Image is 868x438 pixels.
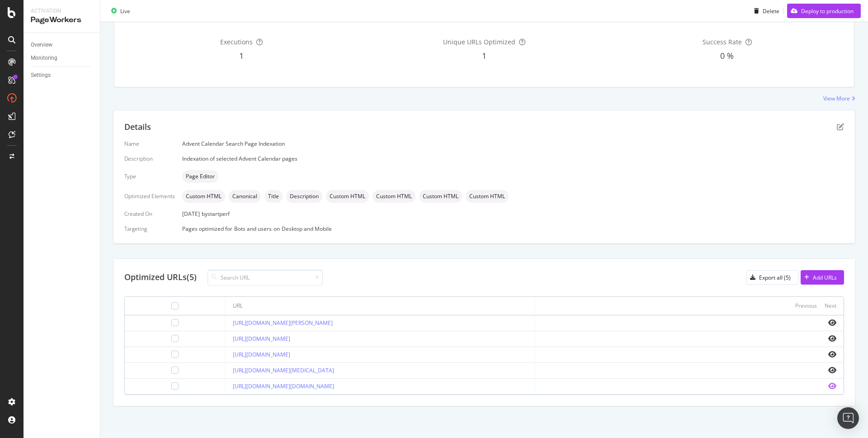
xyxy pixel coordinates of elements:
[182,225,844,233] div: Pages optimized for on
[124,155,175,162] div: Description
[182,140,844,148] div: Advent Calendar Search Page Indexation
[443,38,515,46] span: Unique URLs Optimized
[31,53,57,63] div: Monitoring
[795,302,817,309] div: Previous
[234,225,272,233] div: Bots and users
[290,194,319,199] span: Description
[787,4,861,18] button: Deploy to production
[466,190,509,203] div: neutral label
[482,50,486,61] span: 1
[763,7,779,14] div: Delete
[186,194,222,199] span: Custom HTML
[746,270,798,285] button: Export all (5)
[31,53,94,63] a: Monitoring
[330,194,365,199] span: Custom HTML
[182,155,844,162] div: Indexation of selected Advent Calendar pages
[828,351,836,358] i: eye
[202,210,230,218] div: by startperf
[233,319,333,327] a: [URL][DOMAIN_NAME][PERSON_NAME]
[182,210,844,218] div: [DATE]
[823,95,855,102] a: View More
[720,50,734,61] span: 0 %
[233,382,334,390] a: [URL][DOMAIN_NAME][DOMAIN_NAME]
[282,225,332,233] div: Desktop and Mobile
[828,382,836,390] i: eye
[825,302,836,309] div: Next
[376,194,412,199] span: Custom HTML
[124,172,175,180] div: Type
[182,170,218,183] div: neutral label
[232,194,257,199] span: Canonical
[801,7,854,14] div: Deploy to production
[286,190,322,203] div: neutral label
[120,7,130,14] div: Live
[124,140,175,148] div: Name
[31,40,52,50] div: Overview
[828,367,836,374] i: eye
[31,71,94,80] a: Settings
[182,190,225,203] div: neutral label
[264,190,283,203] div: neutral label
[750,4,779,18] button: Delete
[124,225,175,233] div: Targeting
[124,192,175,200] div: Optimized Elements
[801,270,844,285] button: Add URLs
[419,190,462,203] div: neutral label
[828,335,836,342] i: eye
[326,190,369,203] div: neutral label
[825,300,836,311] button: Next
[759,274,791,281] div: Export all (5)
[233,302,243,310] div: URL
[220,38,253,46] span: Executions
[233,367,334,374] a: [URL][DOMAIN_NAME][MEDICAL_DATA]
[837,407,859,429] div: Open Intercom Messenger
[31,71,51,80] div: Settings
[233,351,290,358] a: [URL][DOMAIN_NAME]
[423,194,458,199] span: Custom HTML
[239,50,244,61] span: 1
[208,270,323,286] input: Search URL
[469,194,505,199] span: Custom HTML
[373,190,415,203] div: neutral label
[124,210,175,218] div: Created On
[31,15,93,25] div: PageWorkers
[186,174,215,179] span: Page Editor
[703,38,742,46] span: Success Rate
[268,194,279,199] span: Title
[233,335,290,343] a: [URL][DOMAIN_NAME]
[813,274,837,281] div: Add URLs
[823,95,850,102] div: View More
[828,319,836,326] i: eye
[31,40,94,50] a: Overview
[837,123,844,130] div: pen-to-square
[124,121,151,133] div: Details
[229,190,261,203] div: neutral label
[31,7,93,15] div: Activation
[124,271,197,283] div: Optimized URLs (5)
[795,300,817,311] button: Previous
